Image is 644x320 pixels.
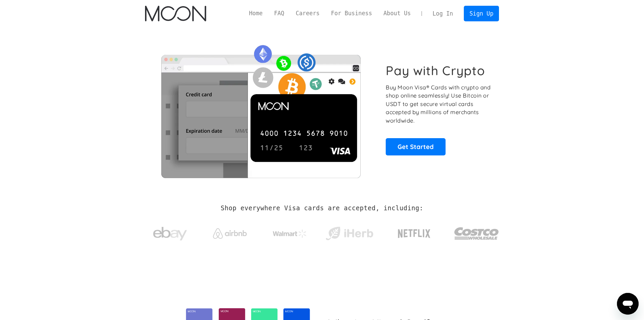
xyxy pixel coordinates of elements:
[454,221,499,246] img: Costco
[325,9,378,18] a: For Business
[324,225,375,242] img: iHerb
[378,9,416,18] a: About Us
[273,230,307,238] img: Walmart
[324,218,375,246] a: iHerb
[264,223,315,241] a: Walmart
[386,138,446,155] a: Get Started
[268,9,290,18] a: FAQ
[145,6,206,21] a: home
[464,6,499,21] a: Sign Up
[386,83,492,125] p: Buy Moon Visa® Cards with crypto and shop online seamlessly! Use Bitcoin or USDT to get secure vi...
[243,9,268,18] a: Home
[213,228,247,239] img: Airbnb
[290,9,325,18] a: Careers
[427,6,459,21] a: Log In
[397,225,431,242] img: Netflix
[386,63,485,78] h1: Pay with Crypto
[617,293,639,315] iframe: Schaltfläche zum Öffnen des Messaging-Fensters
[145,216,195,248] a: ebay
[145,40,377,178] img: Moon Cards let you spend your crypto anywhere Visa is accepted.
[205,221,255,242] a: Airbnb
[145,6,206,21] img: Moon Logo
[221,205,423,212] h2: Shop everywhere Visa cards are accepted, including:
[384,218,445,246] a: Netflix
[153,223,187,244] img: ebay
[454,214,499,250] a: Costco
